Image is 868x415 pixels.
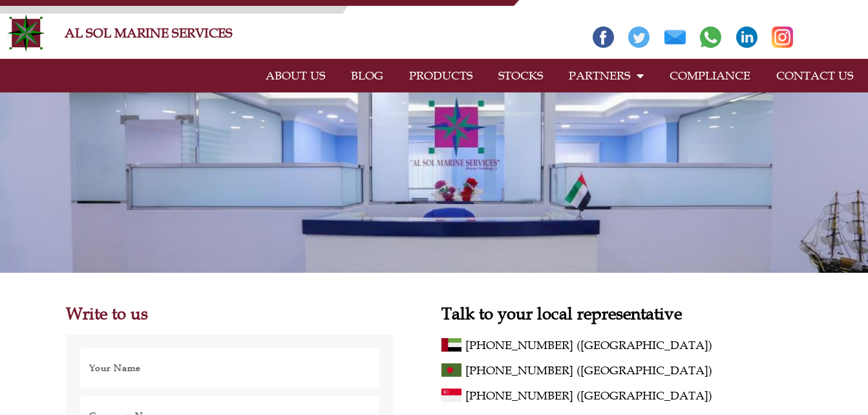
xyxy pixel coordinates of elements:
span: [PHONE_NUMBER] ([GEOGRAPHIC_DATA]) [465,385,712,406]
span: [PHONE_NUMBER] ([GEOGRAPHIC_DATA]) [465,335,712,356]
a: [PHONE_NUMBER] ([GEOGRAPHIC_DATA]) [465,385,802,406]
a: AL SOL MARINE SERVICES [65,25,233,41]
input: Your Name [79,348,381,388]
h2: Write to us [66,305,394,322]
a: COMPLIANCE [657,61,763,90]
a: PARTNERS [556,61,657,90]
a: STOCKS [485,61,556,90]
img: Alsolmarine-logo [6,14,45,52]
a: PRODUCTS [396,61,485,90]
a: BLOG [338,61,396,90]
a: [PHONE_NUMBER] ([GEOGRAPHIC_DATA]) [465,335,802,356]
h2: Talk to your local representative [441,305,802,322]
a: ABOUT US [253,61,338,90]
a: CONTACT US [763,61,866,90]
span: [PHONE_NUMBER] ([GEOGRAPHIC_DATA]) [465,360,712,381]
a: [PHONE_NUMBER] ([GEOGRAPHIC_DATA]) [465,360,802,381]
